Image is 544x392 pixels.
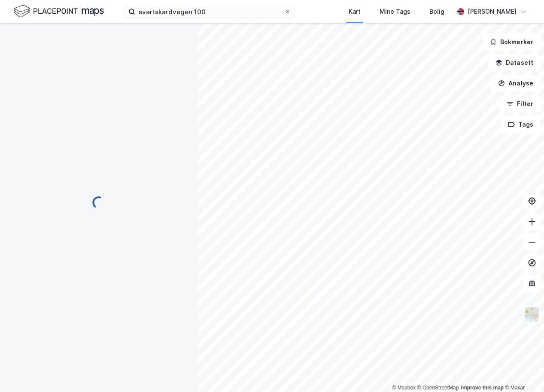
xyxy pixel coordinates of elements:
[499,95,541,112] button: Filter
[135,5,284,18] input: Søk på adresse, matrikkel, gårdeiere, leietakere eller personer
[488,54,541,71] button: Datasett
[349,6,361,17] div: Kart
[483,33,541,51] button: Bokmerker
[429,6,444,17] div: Bolig
[392,385,416,391] a: Mapbox
[501,351,544,392] iframe: Chat Widget
[501,351,544,392] div: Kontrollprogram for chat
[468,6,517,17] div: [PERSON_NAME]
[380,6,410,17] div: Mine Tags
[92,196,106,210] img: spinner.a6d8c91a73a9ac5275cf975e30b51cfb.svg
[491,75,541,92] button: Analyse
[461,385,504,391] a: Improve this map
[417,385,459,391] a: OpenStreetMap
[501,116,541,133] button: Tags
[524,306,540,322] img: Z
[14,4,104,19] img: logo.f888ab2527a4732fd821a326f86c7f29.svg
